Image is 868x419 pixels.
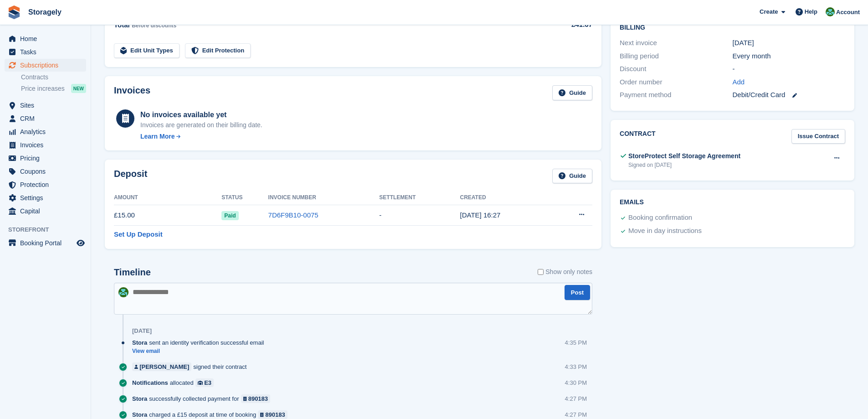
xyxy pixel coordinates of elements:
span: Home [20,32,75,45]
th: Amount [114,191,221,205]
a: 7D6F9B10-0075 [268,211,318,219]
img: Notifications [826,7,835,16]
span: Paid [221,211,238,220]
div: Signed on [DATE] [628,161,740,169]
span: Notifications [132,378,168,387]
div: Payment method [620,90,732,100]
div: signed their contract [132,362,251,371]
a: Contracts [21,73,86,82]
a: 890183 [241,394,271,403]
div: Move in day instructions [628,226,702,237]
a: menu [5,112,86,125]
time: 2025-09-19 15:27:09 UTC [460,211,500,219]
th: Status [221,191,268,205]
div: 4:33 PM [565,362,587,371]
h2: Emails [620,199,845,206]
div: 890183 [265,410,285,419]
div: 4:27 PM [565,394,587,403]
a: Guide [552,169,592,184]
a: Edit Unit Types [114,43,180,58]
a: menu [5,139,86,151]
input: Show only notes [538,267,544,277]
label: Show only notes [538,267,592,277]
th: Invoice Number [268,191,380,205]
div: No invoices available yet [140,109,262,120]
th: Created [460,191,550,205]
div: Billing period [620,51,732,62]
div: Next invoice [620,38,732,48]
span: Stora [132,410,147,419]
div: Invoices are generated on their billing date. [140,120,262,130]
div: [DATE] [733,38,845,48]
img: stora-icon-8386f47178a22dfd0bd8f6a31ec36ba5ce8667c1dd55bd0f319d3a0aa187defe.svg [7,5,21,19]
span: Subscriptions [20,59,75,72]
span: Total [114,21,130,29]
img: Notifications [118,287,128,297]
a: menu [5,165,86,178]
div: Discount [620,64,732,74]
span: Create [760,7,778,16]
span: Pricing [20,152,75,165]
span: Protection [20,178,75,191]
div: Learn More [140,132,175,141]
span: Stora [132,394,147,403]
a: Price increases NEW [21,83,86,93]
span: Sites [20,99,75,112]
span: Help [805,7,817,16]
a: menu [5,191,86,204]
a: E3 [195,378,214,387]
span: Storefront [8,225,91,234]
div: Order number [620,77,732,88]
h2: Timeline [114,267,151,278]
a: menu [5,178,86,191]
a: menu [5,32,86,45]
h2: Deposit [114,169,147,184]
a: 890183 [258,410,288,419]
div: sent an identity verification successful email [132,338,268,347]
a: menu [5,152,86,165]
td: - [379,205,460,226]
a: Storagely [25,5,65,20]
a: menu [5,205,86,217]
a: Issue Contract [791,129,845,144]
div: 4:35 PM [565,338,587,347]
a: menu [5,59,86,72]
div: E3 [204,378,211,387]
span: Booking Portal [20,237,75,249]
a: menu [5,99,86,112]
div: [PERSON_NAME] [139,362,189,371]
h2: Billing [620,22,845,31]
span: Analytics [20,125,75,138]
a: menu [5,237,86,249]
a: Preview store [75,238,86,248]
span: Stora [132,338,147,347]
div: Debit/Credit Card [733,90,845,100]
span: Capital [20,205,75,217]
div: Every month [733,51,845,62]
a: Guide [552,85,592,100]
button: Post [565,285,590,300]
div: successfully collected payment for [132,394,275,403]
span: Invoices [20,139,75,151]
span: Price increases [21,84,65,93]
a: menu [5,125,86,138]
span: Settings [20,191,75,204]
a: [PERSON_NAME] [132,362,191,371]
div: Booking confirmation [628,212,692,223]
div: - [733,64,845,74]
a: Learn More [140,132,262,141]
a: Edit Protection [185,43,251,58]
a: menu [5,46,86,58]
span: Tasks [20,46,75,58]
div: NEW [71,84,86,93]
a: View email [132,347,268,355]
a: Set Up Deposit [114,229,163,240]
span: Before discounts [132,22,176,29]
div: allocated [132,378,218,387]
span: CRM [20,112,75,125]
a: Add [733,77,745,88]
div: charged a £15 deposit at time of booking [132,410,292,419]
h2: Invoices [114,85,150,100]
div: StoreProtect Self Storage Agreement [628,151,740,161]
th: Settlement [379,191,460,205]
